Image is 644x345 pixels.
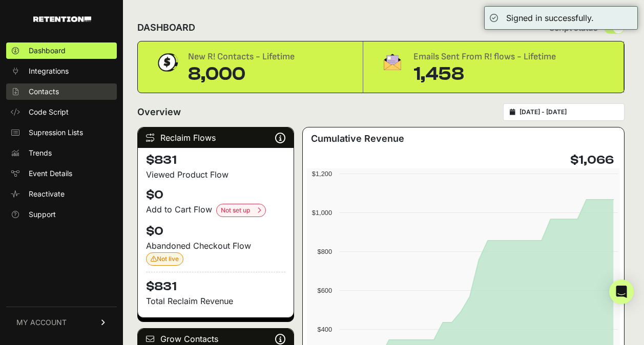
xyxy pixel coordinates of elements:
a: Dashboard [6,42,117,59]
text: $400 [318,326,332,333]
a: MY ACCOUNT [6,307,117,338]
text: $1,200 [312,170,332,178]
img: Retention.com [33,16,91,22]
div: Add to Cart Flow [146,203,285,217]
text: $1,000 [312,209,332,217]
p: Total Reclaim Revenue [146,295,285,307]
div: New R! Contacts - Lifetime [188,50,295,64]
a: Reactivate [6,186,117,202]
a: Event Details [6,165,117,182]
h4: $0 [146,187,285,203]
h4: $0 [146,223,285,240]
a: Code Script [6,104,117,120]
span: Trends [29,148,52,158]
div: Reclaim Flows [138,127,294,148]
span: Support [29,209,56,220]
a: Integrations [6,63,117,79]
div: 8,000 [188,64,295,84]
text: $600 [318,287,332,294]
a: Trends [6,145,117,161]
h2: Overview [137,105,181,119]
div: Abandoned Checkout Flow [146,240,285,266]
a: Supression Lists [6,124,117,141]
div: Viewed Product Flow [146,168,285,181]
span: Supression Lists [29,127,83,138]
h4: $1,066 [570,152,614,168]
img: fa-envelope-19ae18322b30453b285274b1b8af3d052b27d846a4fbe8435d1a52b978f639a2.png [380,50,405,74]
div: Open Intercom Messenger [609,279,634,304]
div: Signed in successfully. [506,12,594,24]
h4: $831 [146,272,285,295]
h3: Cumulative Revenue [311,132,404,146]
a: Contacts [6,83,117,100]
img: dollar-coin-05c43ed7efb7bc0c12610022525b4bbbb207c7efeef5aecc26f025e68dcafac9.png [154,50,180,75]
span: Reactivate [29,189,65,199]
div: 1,458 [413,64,556,84]
text: $800 [318,248,332,255]
span: Integrations [29,66,69,76]
span: Event Details [29,168,72,179]
span: Contacts [29,87,59,97]
div: Emails Sent From R! flows - Lifetime [413,50,556,64]
span: Code Script [29,107,69,117]
span: Not live [151,255,179,263]
h2: DASHBOARD [137,20,195,35]
h4: $831 [146,152,285,168]
a: Support [6,206,117,223]
span: Dashboard [29,46,66,56]
span: MY ACCOUNT [16,317,67,328]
